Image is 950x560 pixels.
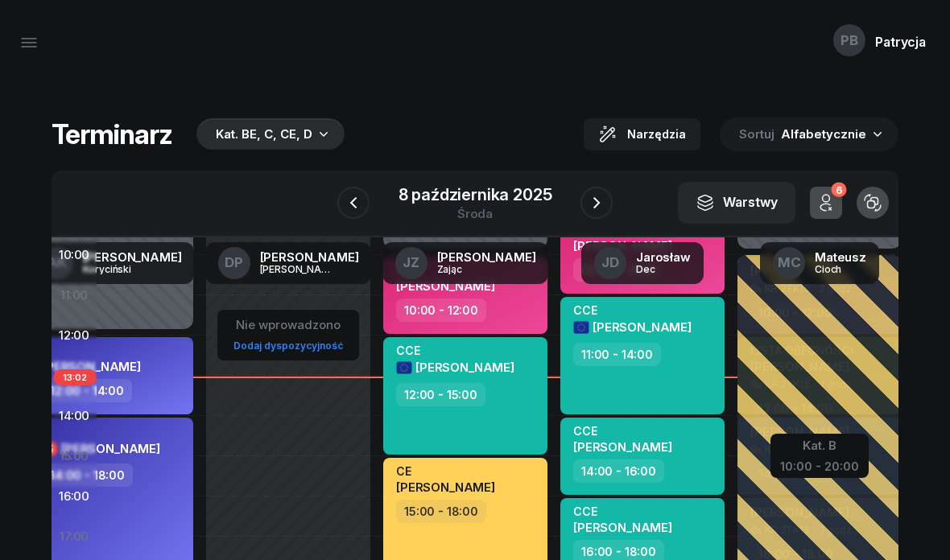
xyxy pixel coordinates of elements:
[780,456,859,473] div: 10:00 - 20:00
[573,343,661,366] div: 11:00 - 14:00
[573,424,672,438] div: CCE
[52,396,97,436] div: 14:00
[780,435,859,473] button: Kat. B10:00 - 20:00
[573,520,672,535] span: [PERSON_NAME]
[52,476,97,517] div: 16:00
[696,192,778,213] div: Warstwy
[52,436,97,476] div: 15:00
[52,120,172,149] h1: Terminarz
[52,315,97,356] div: 12:00
[53,369,97,385] span: 13:02
[601,256,619,270] span: JD
[227,311,349,359] button: Nie wprowadzonoDodaj dyspozycyjność
[216,125,312,144] div: Kat. BE, C, CE, D
[52,235,97,275] div: 10:00
[396,500,486,523] div: 15:00 - 18:00
[875,35,926,48] div: Patrycja
[192,118,345,150] button: Kat. BE, C, CE, D
[61,441,160,456] span: [PERSON_NAME]
[627,125,686,144] span: Narzędzia
[382,242,549,284] a: JZ[PERSON_NAME]Zając
[720,117,898,151] button: Sortuj Alfabetycznie
[205,242,372,284] a: DP[PERSON_NAME][PERSON_NAME]
[841,34,858,47] span: PB
[815,251,866,263] div: Mateusz
[678,182,795,224] button: Warstwy
[227,336,349,355] a: Dodaj dyspozycyjność
[778,256,801,270] span: MC
[28,242,195,284] a: AK[PERSON_NAME]Koryciński
[573,303,692,317] div: CCE
[396,480,495,495] span: [PERSON_NAME]
[52,517,97,557] div: 17:00
[831,183,846,198] div: 6
[815,264,866,274] div: Cioch
[573,504,672,518] div: CCE
[42,424,160,438] div: D
[760,242,879,284] a: MCMateuszCioch
[636,251,691,263] div: Jarosław
[83,264,160,274] div: Koryciński
[83,251,182,263] div: [PERSON_NAME]
[52,275,97,315] div: 11:00
[781,126,866,142] span: Alfabetycznie
[227,315,349,336] div: Nie wprowadzono
[636,264,691,274] div: Dec
[52,356,97,396] div: 13:00
[396,299,486,322] div: 10:00 - 12:00
[260,264,337,274] div: [PERSON_NAME]
[396,464,495,478] div: CE
[584,118,700,150] button: Narzędzia
[396,344,514,357] div: CCE
[260,251,359,263] div: [PERSON_NAME]
[437,264,514,274] div: Zając
[593,319,692,335] span: [PERSON_NAME]
[810,187,842,219] button: 6
[739,124,778,145] span: Sortuj
[399,208,552,220] div: środa
[437,251,536,263] div: [PERSON_NAME]
[396,383,485,406] div: 12:00 - 15:00
[573,439,672,455] span: [PERSON_NAME]
[225,256,243,270] span: DP
[573,459,664,483] div: 14:00 - 16:00
[403,256,419,270] span: JZ
[399,187,552,203] div: 8 października 2025
[780,435,859,456] div: Kat. B
[581,242,704,284] a: JDJarosławDec
[415,360,514,375] span: [PERSON_NAME]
